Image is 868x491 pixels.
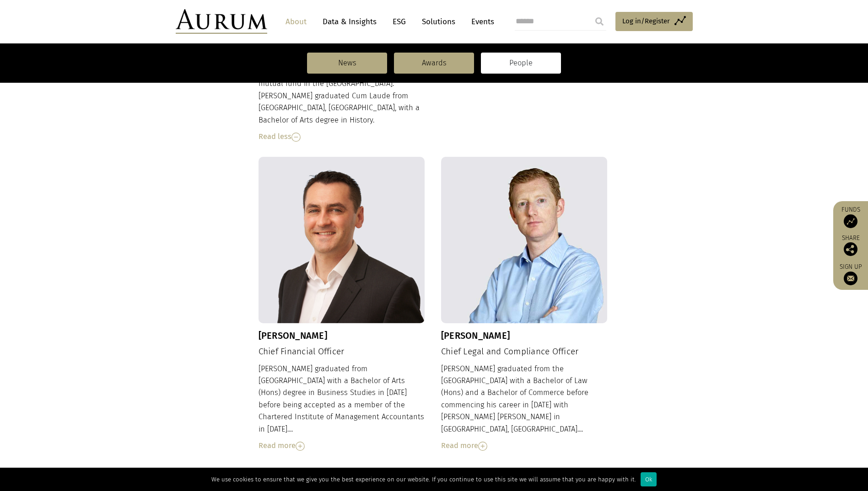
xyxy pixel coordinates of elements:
img: Aurum [176,9,267,34]
a: Solutions [417,13,460,30]
a: About [281,13,311,30]
a: News [307,53,387,74]
a: ESG [388,13,410,30]
div: Ok [641,472,657,486]
span: Log in/Register [622,16,670,27]
img: Read More [478,442,487,451]
a: Awards [394,53,474,74]
img: Read More [296,442,305,451]
input: Submit [590,12,609,31]
a: Data & Insights [318,13,381,30]
h4: Chief Legal and Compliance Officer [441,347,608,357]
h4: Chief Financial Officer [259,347,425,357]
a: Log in/Register [615,12,693,31]
img: Read Less [291,133,301,142]
h3: [PERSON_NAME] [259,330,425,341]
h3: [PERSON_NAME] [441,330,608,341]
a: Events [467,13,494,30]
div: [PERSON_NAME] graduated from the [GEOGRAPHIC_DATA] with a Bachelor of Law (Hons) and a Bachelor o... [441,363,608,452]
div: Read more [259,440,425,452]
div: Read more [441,440,608,452]
a: Sign up [838,263,863,285]
img: Share this post [844,242,857,256]
img: Access Funds [844,214,857,228]
div: Read less [259,131,425,143]
div: Share [838,235,863,256]
a: People [481,53,561,74]
div: [PERSON_NAME] graduated from [GEOGRAPHIC_DATA] with a Bachelor of Arts (Hons) degree in Business ... [259,363,425,452]
img: Sign up to our newsletter [844,272,857,285]
a: Funds [838,206,863,228]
